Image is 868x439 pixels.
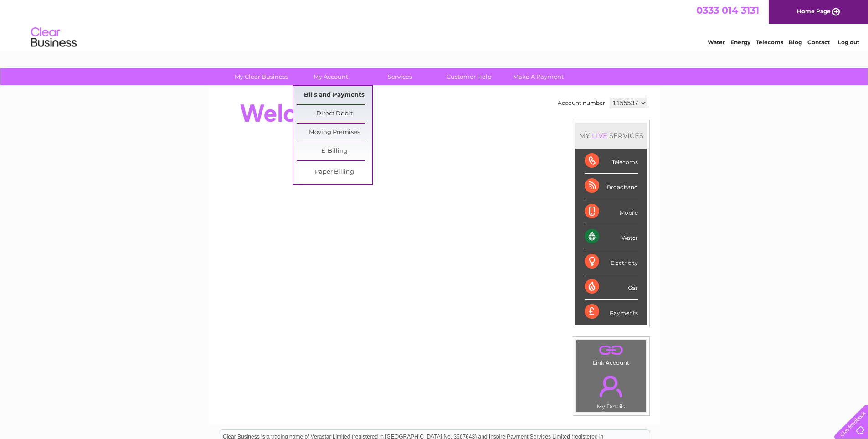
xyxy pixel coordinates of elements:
[297,124,372,142] a: Moving Premises
[579,342,644,358] a: .
[219,5,650,44] div: Clear Business is a trading name of Verastar Limited (registered in [GEOGRAPHIC_DATA] No. 3667643...
[585,224,638,249] div: Water
[431,68,507,85] a: Customer Help
[585,300,638,324] div: Payments
[575,123,647,149] div: MY SERVICES
[708,39,725,46] a: Water
[807,39,830,46] a: Contact
[31,24,77,52] img: logo.png
[730,39,750,46] a: Energy
[590,131,609,140] div: LIVE
[585,199,638,224] div: Mobile
[297,163,372,181] a: Paper Billing
[362,68,437,85] a: Services
[696,5,759,16] a: 0333 014 3131
[297,105,372,123] a: Direct Debit
[585,249,638,274] div: Electricity
[555,95,607,111] td: Account number
[293,68,368,85] a: My Account
[579,370,644,402] a: .
[501,68,576,85] a: Make A Payment
[585,274,638,300] div: Gas
[297,86,372,104] a: Bills and Payments
[297,142,372,160] a: E-Billing
[224,68,299,85] a: My Clear Business
[576,368,647,413] td: My Details
[576,340,647,368] td: Link Account
[838,39,859,46] a: Log out
[585,149,638,174] div: Telecoms
[585,174,638,199] div: Broadband
[756,39,783,46] a: Telecoms
[789,39,802,46] a: Blog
